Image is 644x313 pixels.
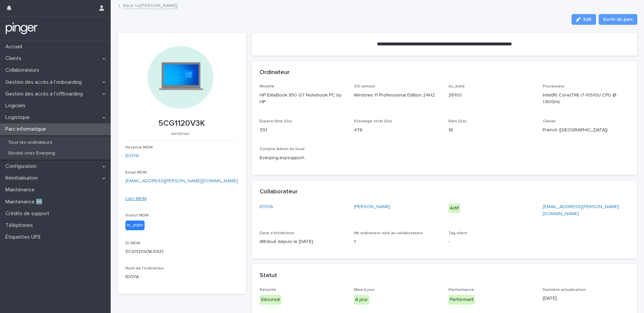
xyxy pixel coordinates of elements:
[3,150,60,156] p: Stocké chez Everping
[603,16,633,23] span: Sortir du parc
[3,114,35,121] p: Logistique
[3,91,88,97] p: Gestion des accès à l’offboarding
[260,272,277,279] h2: Statut
[260,238,346,245] p: Attribué depuis le [DATE]
[543,127,629,134] p: French ([GEOGRAPHIC_DATA])
[448,84,465,88] span: os_build
[260,203,273,210] a: IDOYA
[354,92,440,99] p: Windows 11 Professional Edition 24H2
[260,84,274,88] span: Modèle
[125,152,139,160] a: IDOYA
[543,119,556,123] span: Clavier
[3,199,48,205] p: Maintenance 🆕
[125,196,147,201] a: Lien MDM
[3,67,45,73] p: Collaborateurs
[354,231,423,235] span: Nb ordinateur relié au collaborateur
[448,127,535,134] p: 16
[3,222,38,229] p: Téléphones
[354,288,375,292] span: Mise à jour
[354,119,392,123] span: Stockage total (Go)
[260,119,292,123] span: Espace libre (Go)
[543,288,586,292] span: Dernière actualisation
[543,92,629,106] p: Intel(R) Core(TM) i7-10510U CPU @ 1.80GHz
[572,14,596,25] button: Edit
[123,1,177,9] a: Back to[PERSON_NAME]
[354,203,390,210] a: [PERSON_NAME]
[448,295,475,305] div: Performant
[125,179,238,183] a: [EMAIL_ADDRESS][PERSON_NAME][DOMAIN_NAME]
[125,145,153,149] span: Instance MDM
[125,171,147,175] span: Email MDM
[3,175,43,181] p: Réinitialisation
[260,69,289,76] h2: Ordinateur
[125,131,235,137] p: windows
[125,266,164,270] span: Nom de l'ordinateur
[260,231,294,235] span: Date d'attribution
[3,187,40,193] p: Maintenance
[125,221,145,230] div: in_mdm
[125,248,238,255] p: 5CG1120V3K-5931
[260,147,305,151] span: Compte Admin en local
[3,210,55,217] p: Crédits de support
[125,241,140,245] span: ID MDM
[448,119,467,123] span: Ram (Go)
[125,119,238,128] p: 5CG1120V3K
[543,204,619,216] a: [EMAIL_ADDRESS][PERSON_NAME][DOMAIN_NAME]
[448,92,535,99] p: 26100
[260,154,346,162] p: Everping,evpsupport,
[354,127,440,134] p: 476
[583,17,592,22] span: Edit
[354,238,440,245] p: 1
[260,92,346,106] p: HP EliteBook 850 G7 Notebook PC by HP
[260,188,298,196] h2: Collaborateur
[448,238,535,245] p: -
[599,14,637,25] button: Sortir du parc
[354,84,375,88] span: OS version
[3,234,46,240] p: Étiquettes UPS
[125,273,238,280] p: IDOYA
[448,231,467,235] span: Tag client
[260,288,276,292] span: Sécurité
[543,295,629,302] p: [DATE]
[543,84,565,88] span: Processeur
[3,103,31,109] p: Logiciels
[354,295,369,305] div: À jour
[3,126,51,132] p: Parc informatique
[260,295,281,305] div: Sécurisé
[3,55,27,62] p: Clients
[448,288,474,292] span: Performance
[3,140,58,145] p: Tous les ordinateurs
[5,22,38,35] img: mTgBEunGTSyRkCgitkcU
[3,163,42,170] p: Configuration
[125,213,149,217] span: Statut MDM
[448,203,460,213] div: Actif
[260,127,346,134] p: 391
[3,79,87,85] p: Gestion des accès à l’onboarding
[3,44,28,50] p: Accueil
